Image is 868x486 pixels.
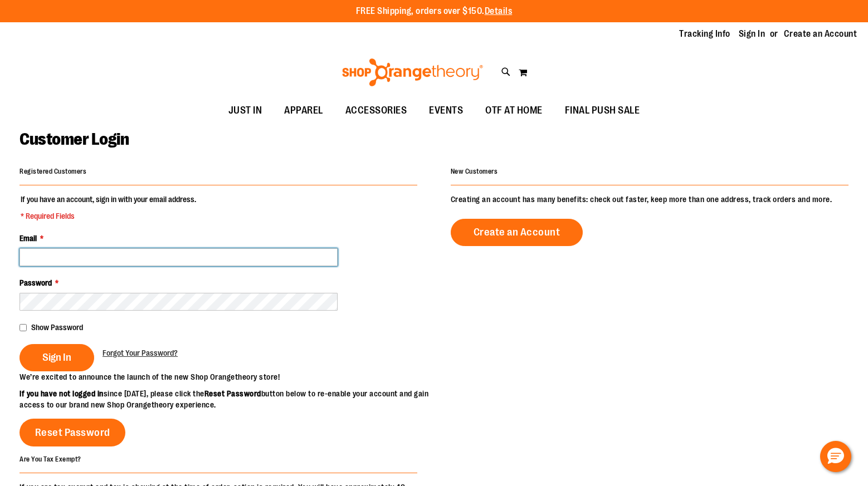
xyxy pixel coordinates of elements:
strong: New Customers [451,168,498,175]
a: Forgot Your Password? [103,347,178,359]
span: Reset Password [35,426,110,439]
span: OTF AT HOME [485,98,543,123]
strong: Reset Password [204,389,261,398]
p: We’re excited to announce the launch of the new Shop Orangetheory store! [19,371,434,382]
span: Password [19,278,52,287]
a: Details [485,6,513,16]
a: FINAL PUSH SALE [554,98,651,124]
button: Hello, have a question? Let’s chat. [820,441,851,472]
span: Show Password [31,323,83,332]
span: EVENTS [429,98,463,123]
a: ACCESSORIES [334,98,418,124]
span: Email [19,234,37,243]
span: Sign In [42,351,71,364]
a: Tracking Info [679,28,730,40]
a: Create an Account [784,28,857,40]
a: APPAREL [273,98,334,124]
strong: If you have not logged in [19,389,104,398]
button: Sign In [19,344,94,371]
p: since [DATE], please click the button below to re-enable your account and gain access to our bran... [19,388,434,410]
a: Create an Account [451,219,583,246]
span: * Required Fields [21,210,196,222]
legend: If you have an account, sign in with your email address. [19,194,197,222]
span: Forgot Your Password? [103,348,178,357]
span: ACCESSORIES [345,98,407,123]
img: Shop Orangetheory [340,58,485,86]
a: Reset Password [19,419,125,446]
span: FINAL PUSH SALE [565,98,640,123]
span: JUST IN [228,98,262,123]
a: OTF AT HOME [474,98,554,124]
span: APPAREL [284,98,323,123]
strong: Registered Customers [19,168,86,175]
a: Sign In [739,28,765,40]
span: Create an Account [474,226,560,238]
a: JUST IN [217,98,274,124]
p: FREE Shipping, orders over $150. [356,5,513,18]
a: EVENTS [418,98,474,124]
strong: Are You Tax Exempt? [19,455,81,463]
p: Creating an account has many benefits: check out faster, keep more than one address, track orders... [451,194,849,205]
span: Customer Login [19,130,129,149]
